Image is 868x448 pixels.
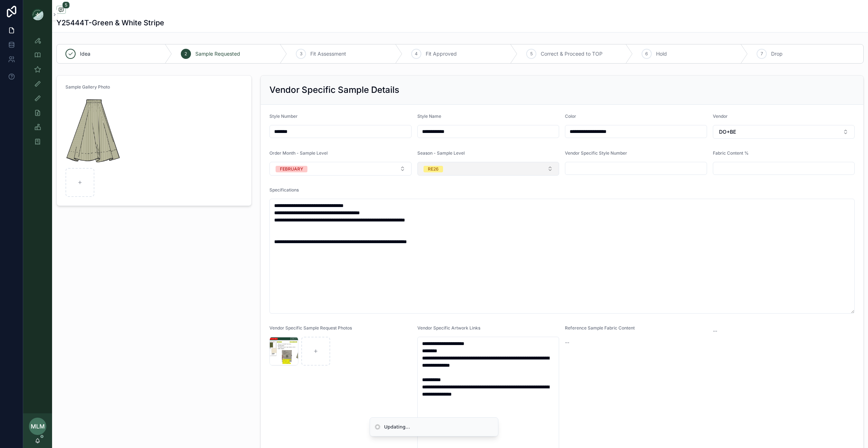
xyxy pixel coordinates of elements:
span: Idea [80,50,90,57]
span: Drop [771,50,783,57]
span: Season - Sample Level [417,150,465,156]
span: 5 [530,51,533,57]
span: MLM [31,422,45,431]
span: 4 [415,51,418,57]
h1: Y25444T-Green & White Stripe [56,18,164,28]
span: Color [565,113,576,119]
span: 6 [645,51,648,57]
span: Style Number [269,113,298,119]
button: Select Button [269,162,412,176]
span: Sample Requested [195,50,240,57]
img: App logo [32,9,43,20]
button: Select Button [417,162,559,176]
span: 7 [761,51,763,57]
span: Vendor [713,113,728,119]
span: Style Name [417,113,441,119]
span: Vendor Specific Sample Request Photos [269,325,352,331]
span: Sample Gallery Photo [65,84,110,90]
div: RE26 [428,166,439,172]
span: 5 [62,1,70,9]
span: DO+BE [719,128,736,135]
span: 3 [300,51,302,57]
span: -- [713,327,717,335]
span: Reference Sample Fabric Content [565,325,635,331]
span: Fit Assessment [310,50,346,57]
span: 2 [184,51,187,57]
span: Hold [656,50,667,57]
div: scrollable content [23,29,52,158]
img: Skirt-Green-Stripe.png [65,96,122,165]
button: Select Button [713,125,855,139]
span: Vendor Specific Artwork Links [417,325,480,331]
span: Vendor Specific Style Number [565,150,627,156]
span: Specifications [269,187,299,193]
span: Fabric Content % [713,150,749,156]
span: Order Month - Sample Level [269,150,328,156]
span: -- [565,339,569,346]
button: 5 [56,6,66,15]
div: Updating... [384,423,410,431]
h2: Vendor Specific Sample Details [269,84,399,96]
span: Fit Approved [426,50,457,57]
span: Correct & Proceed to TOP [541,50,603,57]
div: FEBRUARY [280,166,303,172]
